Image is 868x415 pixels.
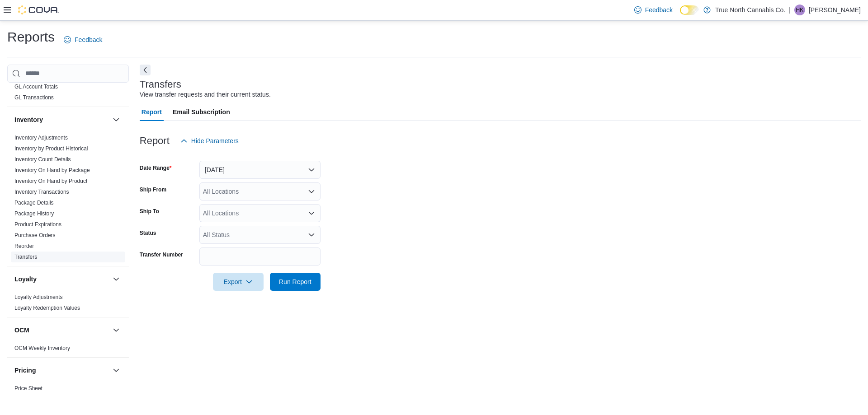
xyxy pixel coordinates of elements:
[645,5,673,14] span: Feedback
[789,5,791,15] p: |
[173,103,230,121] span: Email Subscription
[14,210,54,217] a: Package History
[14,275,37,284] h3: Loyalty
[14,156,71,163] a: Inventory Count Details
[14,232,56,239] span: Purchase Orders
[140,186,166,193] label: Ship From
[279,277,311,286] span: Run Report
[177,132,242,150] button: Hide Parameters
[140,90,271,99] div: View transfer requests and their current status.
[14,294,63,300] a: Loyalty Adjustments
[14,134,68,141] span: Inventory Adjustments
[14,385,42,392] span: Price Sheet
[14,254,37,260] a: Transfers
[140,229,156,237] label: Status
[14,232,56,238] a: Purchase Orders
[7,383,129,397] div: Pricing
[14,366,109,375] button: Pricing
[14,167,90,173] a: Inventory On Hand by Package
[14,385,42,392] a: Price Sheet
[794,5,805,15] div: Haedan Kervin
[14,304,80,312] span: Loyalty Redemption Values
[14,199,54,206] span: Package Details
[140,135,170,146] h3: Report
[111,325,122,336] button: OCM
[14,221,61,228] span: Product Expirations
[14,189,69,195] a: Inventory Transactions
[7,132,129,266] div: Inventory
[111,365,122,376] button: Pricing
[14,243,34,249] a: Reorder
[308,231,315,238] button: Open list of options
[14,177,87,185] span: Inventory On Hand by Product
[308,210,315,217] button: Open list of options
[140,79,181,90] h3: Transfers
[308,188,315,195] button: Open list of options
[218,273,258,291] span: Export
[60,31,106,49] a: Feedback
[14,115,43,124] h3: Inventory
[14,94,54,101] a: GL Transactions
[14,156,71,163] span: Inventory Count Details
[809,5,861,15] p: [PERSON_NAME]
[14,326,109,335] button: OCM
[140,251,183,258] label: Transfer Number
[199,161,321,179] button: [DATE]
[213,273,264,291] button: Export
[631,1,676,19] a: Feedback
[14,145,88,152] a: Inventory by Product Historical
[14,83,58,90] span: GL Account Totals
[14,242,34,250] span: Reorder
[14,210,54,217] span: Package History
[14,366,36,375] h3: Pricing
[7,343,129,357] div: OCM
[14,253,37,261] span: Transfers
[111,114,122,125] button: Inventory
[191,136,239,145] span: Hide Parameters
[142,103,162,121] span: Report
[14,326,29,335] h3: OCM
[140,164,172,172] label: Date Range
[140,65,151,75] button: Next
[270,273,321,291] button: Run Report
[14,345,70,352] span: OCM Weekly Inventory
[14,145,88,152] span: Inventory by Product Historical
[14,135,68,141] a: Inventory Adjustments
[14,115,109,124] button: Inventory
[7,28,55,46] h1: Reports
[14,94,54,101] span: GL Transactions
[14,345,70,351] a: OCM Weekly Inventory
[14,84,58,90] a: GL Account Totals
[7,81,129,107] div: Finance
[14,188,69,196] span: Inventory Transactions
[14,178,87,184] a: Inventory On Hand by Product
[14,221,61,228] a: Product Expirations
[14,294,63,301] span: Loyalty Adjustments
[14,305,80,311] a: Loyalty Redemption Values
[7,292,129,317] div: Loyalty
[75,35,102,44] span: Feedback
[796,5,804,15] span: HK
[14,200,54,206] a: Package Details
[140,208,159,215] label: Ship To
[14,167,90,174] span: Inventory On Hand by Package
[111,274,122,284] button: Loyalty
[680,5,699,15] input: Dark Mode
[715,5,785,15] p: True North Cannabis Co.
[14,275,109,284] button: Loyalty
[18,5,59,14] img: Cova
